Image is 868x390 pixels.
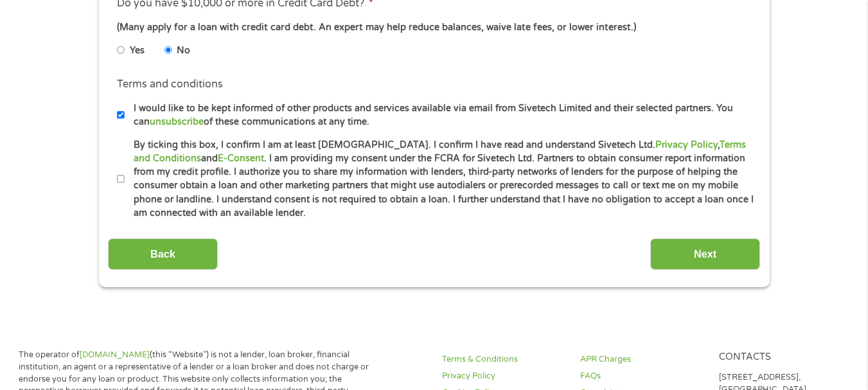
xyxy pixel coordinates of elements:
[125,102,755,129] label: I would like to be kept informed of other products and services available via email from Sivetech...
[130,44,145,58] label: Yes
[650,238,760,270] input: Next
[108,238,218,270] input: Back
[134,139,746,164] a: Terms and Conditions
[719,351,842,364] h4: Contacts
[80,350,150,360] a: [DOMAIN_NAME]
[580,370,703,382] a: FAQs
[218,153,264,164] a: E-Consent
[117,21,750,35] div: (Many apply for a loan with credit card debt. An expert may help reduce balances, waive late fees...
[125,138,755,220] label: By ticking this box, I confirm I am at least [DEMOGRAPHIC_DATA]. I confirm I have read and unders...
[117,78,223,91] label: Terms and conditions
[655,139,718,150] a: Privacy Policy
[580,353,703,366] a: APR Charges
[150,116,204,127] a: unsubscribe
[177,44,190,58] label: No
[442,353,565,366] a: Terms & Conditions
[442,370,565,382] a: Privacy Policy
